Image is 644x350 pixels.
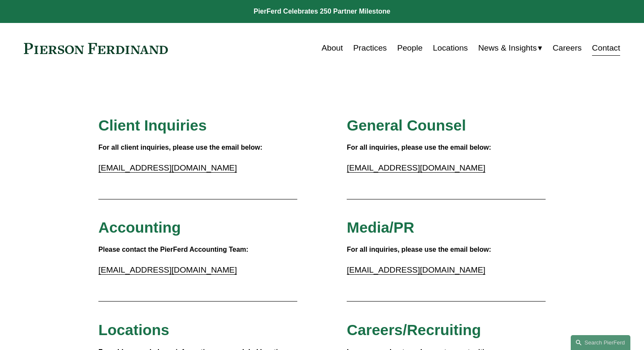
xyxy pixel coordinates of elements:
[353,40,387,56] a: Practices
[98,163,237,172] a: [EMAIL_ADDRESS][DOMAIN_NAME]
[98,219,181,236] span: Accounting
[347,265,485,274] a: [EMAIL_ADDRESS][DOMAIN_NAME]
[322,40,343,56] a: About
[552,40,581,56] a: Careers
[347,219,414,236] span: Media/PR
[98,246,248,253] strong: Please contact the PierFerd Accounting Team:
[98,117,207,134] span: Client Inquiries
[98,265,237,274] a: [EMAIL_ADDRESS][DOMAIN_NAME]
[347,144,491,151] strong: For all inquiries, please use the email below:
[347,117,466,134] span: General Counsel
[397,40,423,56] a: People
[592,40,620,56] a: Contact
[433,40,468,56] a: Locations
[478,40,543,56] a: folder dropdown
[347,246,491,253] strong: For all inquiries, please use the email below:
[347,163,485,172] a: [EMAIL_ADDRESS][DOMAIN_NAME]
[478,41,537,56] span: News & Insights
[347,322,481,338] span: Careers/Recruiting
[571,335,630,350] a: Search this site
[98,144,262,151] strong: For all client inquiries, please use the email below:
[98,322,169,338] span: Locations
